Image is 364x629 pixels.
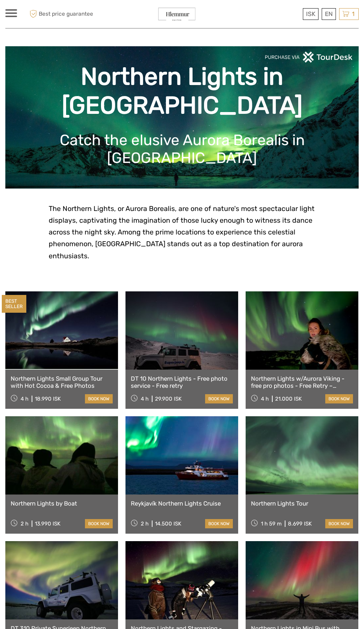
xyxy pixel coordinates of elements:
a: Northern Lights by Boat [11,500,113,507]
div: 8.699 ISK [288,520,312,527]
div: BEST SELLER [2,295,26,313]
a: book now [325,519,353,528]
a: book now [85,519,113,528]
a: book now [85,394,113,403]
div: 18.990 ISK [35,396,61,402]
span: Best price guarantee [28,8,94,20]
a: book now [205,394,233,403]
div: 14.500 ISK [155,520,181,527]
span: 4 h [21,396,28,402]
span: ISK [306,10,315,17]
span: 4 h [141,396,149,402]
a: book now [325,394,353,403]
span: 2 h [141,520,149,527]
a: DT 10 Northern Lights - Free photo service - Free retry [131,375,233,390]
span: 2 h [21,520,28,527]
h1: Catch the elusive Aurora Borealis in [GEOGRAPHIC_DATA] [16,131,348,167]
div: EN [322,8,336,20]
h1: Northern Lights in [GEOGRAPHIC_DATA] [16,62,348,120]
div: 13.990 ISK [35,520,60,527]
a: Northern Lights Tour [251,500,353,507]
a: Northern Lights Small Group Tour with Hot Cocoa & Free Photos [11,375,113,390]
span: 4 h [261,396,269,402]
div: 29.900 ISK [155,396,182,402]
a: Reykjavík Northern Lights Cruise [131,500,233,507]
a: book now [205,519,233,528]
a: Northern Lights w/Aurora Viking - free pro photos - Free Retry – minibus [251,375,353,390]
img: General Info: [156,5,198,23]
span: 1 h 59 m [261,520,282,527]
span: 1 [351,10,355,17]
span: The Northern Lights, or Aurora Borealis, are one of nature's most spectacular light displays, cap... [49,205,315,260]
div: 21.000 ISK [275,396,302,402]
img: PurchaseViaTourDeskwhite.png [264,52,353,63]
